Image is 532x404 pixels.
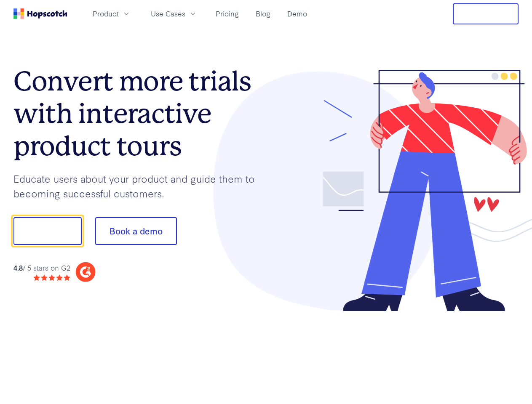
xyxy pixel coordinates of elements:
strong: 4.8 [13,263,23,272]
a: Home [13,8,67,19]
button: Use Cases [146,7,202,21]
span: Use Cases [151,8,185,19]
button: Free Trial [453,3,519,24]
a: Blog [252,7,274,21]
div: / 5 stars on G2 [13,263,70,273]
button: Product [88,7,136,21]
button: Book a demo [95,217,177,245]
a: Demo [284,7,310,21]
a: Pricing [212,7,242,21]
span: Product [93,8,119,19]
h1: Convert more trials with interactive product tours [13,65,266,162]
button: Show me! [13,217,82,245]
p: Educate users about your product and guide them to becoming successful customers. [13,171,266,200]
